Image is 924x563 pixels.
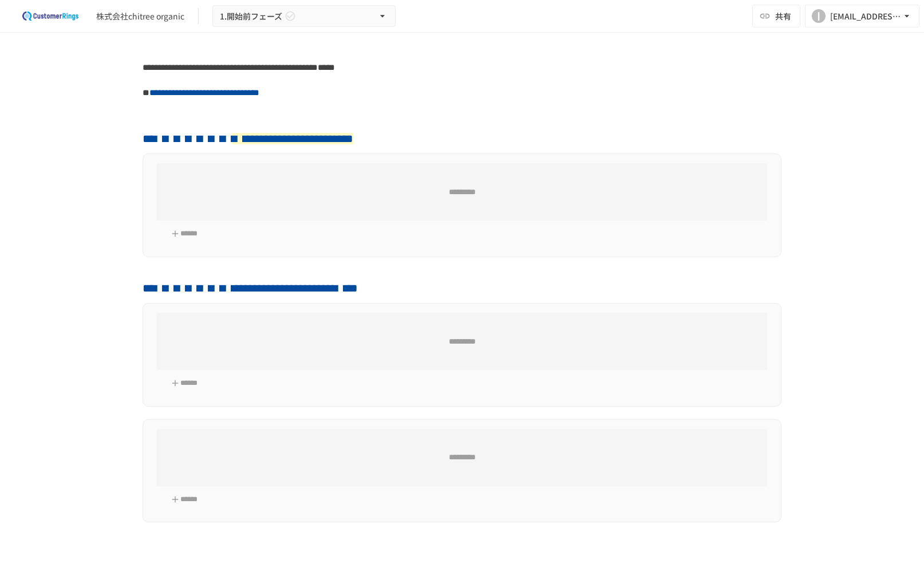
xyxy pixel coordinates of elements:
button: I[EMAIL_ADDRESS][DOMAIN_NAME] [805,5,919,27]
span: 共有 [775,10,791,22]
button: 共有 [752,5,800,27]
div: I [812,9,826,23]
span: 1.開始前フェーズ [220,9,282,23]
div: [EMAIL_ADDRESS][DOMAIN_NAME] [830,9,901,23]
img: 2eEvPB0nRDFhy0583kMjGN2Zv6C2P7ZKCFl8C3CzR0M [14,7,87,25]
button: 1.開始前フェーズ [212,5,396,27]
div: 株式会社chitree organic [96,10,184,22]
